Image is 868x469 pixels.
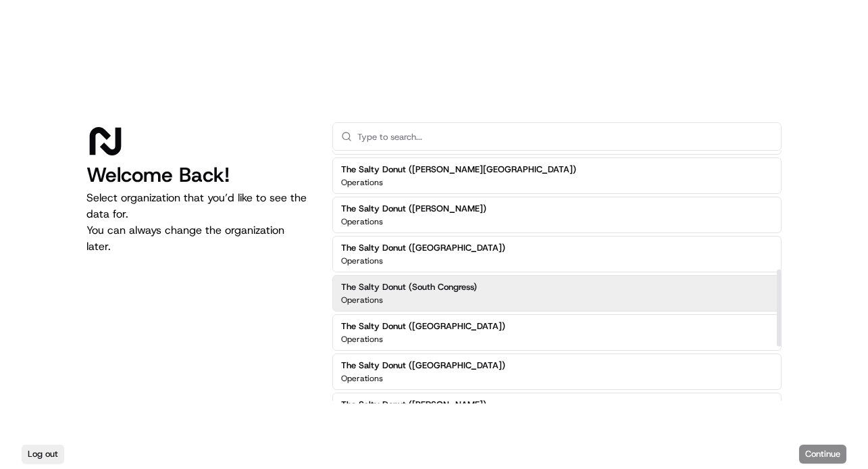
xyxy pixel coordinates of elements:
h2: The Salty Donut ([GEOGRAPHIC_DATA]) [341,320,505,332]
p: Operations [341,295,383,305]
h1: Welcome Back! [86,163,311,187]
h2: The Salty Donut ([PERSON_NAME]) [341,399,486,411]
h2: The Salty Donut (South Congress) [341,281,477,293]
h2: The Salty Donut ([GEOGRAPHIC_DATA]) [341,360,505,372]
h2: The Salty Donut ([PERSON_NAME]) [341,203,486,215]
p: Operations [341,177,383,188]
h2: The Salty Donut ([GEOGRAPHIC_DATA]) [341,242,505,254]
input: Type to search... [357,123,773,150]
h2: The Salty Donut ([PERSON_NAME][GEOGRAPHIC_DATA]) [341,164,576,176]
p: Operations [341,216,383,227]
p: Operations [341,373,383,384]
p: Operations [341,334,383,345]
p: Select organization that you’d like to see the data for. You can always change the organization l... [86,190,311,255]
button: Log out [22,445,64,464]
p: Operations [341,255,383,266]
